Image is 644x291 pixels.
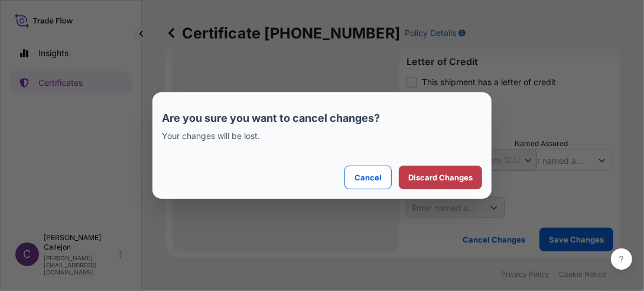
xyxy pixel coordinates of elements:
p: Your changes will be lost. [162,130,482,142]
p: Cancel [354,172,382,183]
button: Cancel [344,166,392,189]
p: Discard Changes [408,172,473,183]
button: Discard Changes [399,166,482,189]
p: Are you sure you want to cancel changes? [162,111,482,125]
